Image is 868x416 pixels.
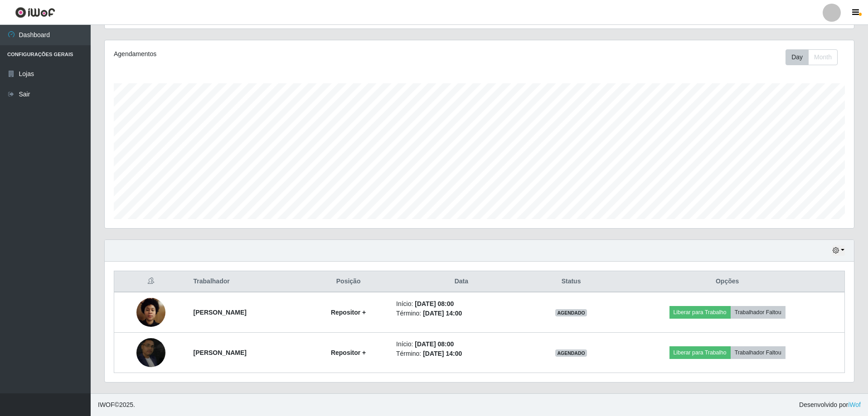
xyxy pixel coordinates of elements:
time: [DATE] 08:00 [415,340,454,348]
li: Término: [396,349,527,359]
button: Liberar para Trabalho [669,346,731,359]
li: Início: [396,339,527,349]
th: Trabalhador [188,271,306,292]
time: [DATE] 08:00 [415,300,454,307]
div: First group [786,49,838,65]
button: Trabalhador Faltou [731,346,786,359]
th: Posição [306,271,391,292]
span: Desenvolvido por [799,400,861,410]
time: [DATE] 14:00 [423,350,462,357]
th: Data [391,271,532,292]
th: Status [532,271,611,292]
img: 1754265103514.jpeg [136,327,165,378]
li: Término: [396,309,527,318]
div: Toolbar with button groups [786,49,845,65]
div: Agendamentos [114,49,411,59]
strong: [PERSON_NAME] [194,349,247,356]
img: CoreUI Logo [15,7,55,18]
strong: [PERSON_NAME] [194,309,247,316]
a: iWof [848,401,861,408]
img: 1753649858037.jpeg [136,293,165,331]
li: Início: [396,299,527,309]
time: [DATE] 14:00 [423,310,462,317]
strong: Repositor + [331,309,366,316]
button: Month [808,49,838,65]
button: Liberar para Trabalho [669,306,731,319]
span: AGENDADO [555,309,587,316]
button: Trabalhador Faltou [731,306,786,319]
span: © 2025 . [98,400,135,410]
span: AGENDADO [555,349,587,357]
strong: Repositor + [331,349,366,356]
th: Opções [610,271,844,292]
span: IWOF [98,401,115,408]
button: Day [786,49,809,65]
